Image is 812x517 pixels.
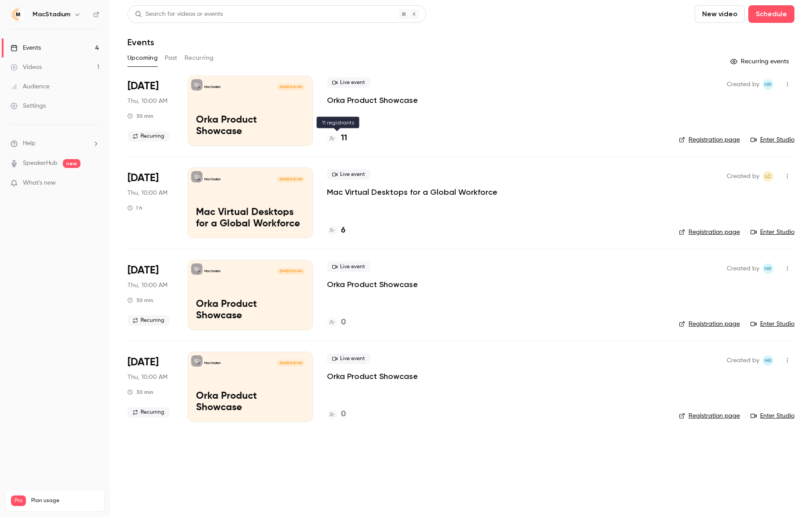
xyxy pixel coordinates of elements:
button: Recurring [185,51,214,65]
a: Mac Virtual Desktops for a Global Workforce [327,187,497,197]
span: [DATE] 10:00 AM [277,268,304,274]
a: Orka Product ShowcaseMacStadium[DATE] 10:00 AMOrka Product Showcase [188,260,313,330]
div: 30 min [127,113,153,120]
a: Orka Product ShowcaseMacStadium[DATE] 10:00 AMOrka Product Showcase [188,76,313,146]
span: Plan usage [31,497,99,504]
span: new [63,159,80,168]
span: [DATE] 10:00 AM [277,176,304,182]
p: MacStadium [204,85,221,89]
span: Pro [11,495,26,506]
a: Orka Product Showcase [327,279,418,290]
span: HR [765,79,772,90]
div: 30 min [127,297,153,304]
span: Created by [727,79,759,90]
span: Recurring [127,315,170,326]
a: Registration page [679,135,740,144]
a: Orka Product Showcase [327,95,418,106]
button: Recurring events [726,55,794,69]
span: [DATE] [127,171,159,185]
li: help-dropdown-opener [11,139,99,148]
span: Thu, 10:00 AM [127,97,167,106]
h4: 0 [341,408,346,420]
a: 6 [327,225,345,237]
span: Live event [327,169,370,180]
div: Oct 9 Thu, 11:00 AM (America/New York) [127,352,174,422]
a: Orka Product ShowcaseMacStadium[DATE] 10:00 AMOrka Product Showcase [188,352,313,422]
img: MacStadium [11,7,25,22]
p: MacStadium [204,177,221,182]
p: MacStadium [204,269,221,273]
a: 0 [327,317,346,328]
a: Enter Studio [750,135,794,144]
div: Videos [11,63,42,72]
div: Audience [11,82,50,91]
p: MacStadium [204,361,221,365]
span: Thu, 10:00 AM [127,189,167,197]
a: Enter Studio [750,320,794,328]
a: 11 [327,132,347,144]
span: [DATE] [127,263,159,277]
span: [DATE] [127,79,159,93]
a: Registration page [679,320,740,328]
button: New video [695,5,745,23]
h6: MacStadium [33,10,70,19]
button: Past [165,51,178,65]
span: Created by [727,355,759,366]
div: Search for videos or events [135,10,223,19]
span: [DATE] 10:00 AM [277,360,304,366]
a: 0 [327,408,346,420]
p: Orka Product Showcase [196,299,304,322]
p: Orka Product Showcase [196,115,304,138]
iframe: Noticeable Trigger [89,179,99,187]
button: Upcoming [127,51,158,65]
div: Sep 18 Thu, 11:00 AM (America/New York) [127,167,174,238]
h1: Events [127,37,154,47]
span: Recurring [127,407,170,418]
span: Heather Robertson [763,79,773,90]
a: SpeakerHub [23,159,58,168]
span: Thu, 10:00 AM [127,281,167,290]
div: Sep 11 Thu, 11:00 AM (America/New York) [127,76,174,146]
span: [DATE] 10:00 AM [277,84,304,90]
span: Live event [327,353,370,364]
a: Mac Virtual Desktops for a Global WorkforceMacStadium[DATE] 10:00 AMMac Virtual Desktops for a Gl... [188,167,313,238]
span: [DATE] [127,355,159,369]
span: Heather Robertson [763,355,773,366]
h4: 6 [341,225,345,237]
h4: 11 [341,132,347,144]
span: What's new [23,178,56,188]
span: Help [23,139,36,148]
p: Mac Virtual Desktops for a Global Workforce [196,207,304,230]
a: Registration page [679,411,740,420]
h4: 0 [341,317,346,328]
div: Settings [11,102,46,110]
span: HR [765,263,772,274]
span: Live event [327,262,370,272]
div: 1 h [127,204,142,211]
a: Enter Studio [750,411,794,420]
a: Enter Studio [750,228,794,237]
span: Recurring [127,131,170,142]
span: Created by [727,171,759,182]
span: Thu, 10:00 AM [127,373,167,382]
span: HR [765,355,772,366]
div: 30 min [127,389,153,396]
div: Events [11,44,41,52]
span: Heather Robertson [763,263,773,274]
span: Lauren Cabana [763,171,773,182]
div: Sep 25 Thu, 11:00 AM (America/New York) [127,260,174,330]
a: Registration page [679,228,740,237]
span: LC [765,171,771,182]
a: Orka Product Showcase [327,371,418,382]
span: Live event [327,77,370,88]
button: Schedule [748,5,794,23]
p: Orka Product Showcase [196,391,304,414]
span: Created by [727,263,759,274]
